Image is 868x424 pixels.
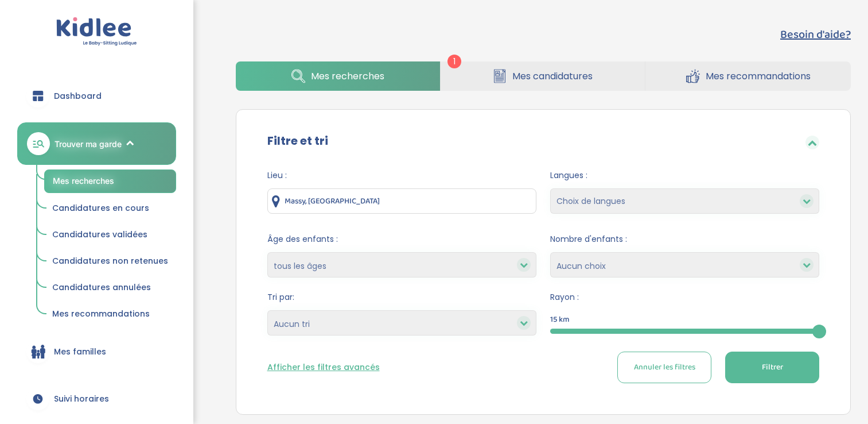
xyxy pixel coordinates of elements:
[54,393,109,405] span: Suivi horaires
[762,361,783,373] span: Filtrer
[44,169,176,193] a: Mes recherches
[44,198,176,219] a: Candidatures en cours
[52,255,168,267] span: Candidatures non retenues
[267,291,536,303] span: Tri par:
[55,138,122,150] span: Trouver ma garde
[17,75,176,117] a: Dashboard
[550,233,819,245] span: Nombre d'enfants :
[56,17,137,47] img: logo.svg
[52,308,150,319] span: Mes recommandations
[617,352,711,383] button: Annuler les filtres
[634,361,695,373] span: Annuler les filtres
[706,69,811,83] span: Mes recommandations
[447,55,461,68] span: 1
[311,69,384,83] span: Mes recherches
[267,169,536,182] span: Lieu :
[267,132,328,149] label: Filtre et tri
[550,169,819,182] span: Langues :
[780,26,851,43] button: Besoin d'aide?
[512,69,593,83] span: Mes candidatures
[17,331,176,372] a: Mes familles
[17,378,176,419] a: Suivi horaires
[441,61,645,91] a: Mes candidatures
[44,224,176,246] a: Candidatures validées
[550,314,570,326] span: 15 km
[267,188,536,214] input: Ville ou code postale
[52,282,151,293] span: Candidatures annulées
[54,90,102,102] span: Dashboard
[236,61,440,91] a: Mes recherches
[645,61,850,91] a: Mes recommandations
[17,122,176,165] a: Trouver ma garde
[267,361,380,373] button: Afficher les filtres avancés
[550,291,819,303] span: Rayon :
[725,352,819,383] button: Filtrer
[267,233,536,245] span: Âge des enfants :
[53,176,114,186] span: Mes recherches
[54,346,106,358] span: Mes familles
[52,229,147,240] span: Candidatures validées
[52,202,149,214] span: Candidatures en cours
[44,250,176,272] a: Candidatures non retenues
[44,303,176,325] a: Mes recommandations
[44,277,176,299] a: Candidatures annulées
